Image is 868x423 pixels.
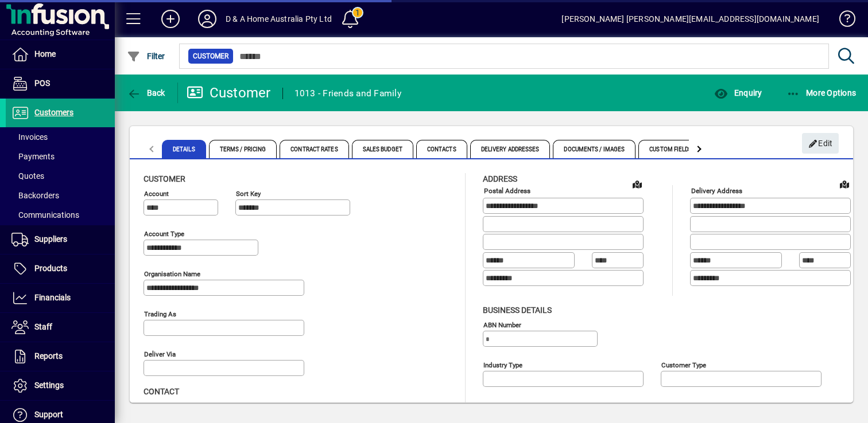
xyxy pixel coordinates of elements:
[483,361,522,369] mat-label: Industry type
[34,322,52,331] span: Staff
[6,69,115,98] a: POS
[352,140,413,158] span: Sales Budget
[11,152,55,161] span: Payments
[236,190,261,198] mat-label: Sort key
[802,133,839,154] button: Edit
[6,284,115,312] a: Financials
[628,175,646,193] a: View on map
[144,387,179,396] span: Contact
[34,293,71,302] span: Financials
[835,175,854,193] a: View on map
[144,350,176,358] mat-label: Deliver via
[11,191,59,200] span: Backorders
[6,254,115,283] a: Products
[144,230,184,238] mat-label: Account Type
[483,401,532,409] mat-label: Customer group
[34,264,67,273] span: Products
[34,381,64,390] span: Settings
[714,88,762,97] span: Enquiry
[483,320,521,328] mat-label: ABN Number
[711,83,765,103] button: Enquiry
[831,2,854,40] a: Knowledge Base
[144,190,169,198] mat-label: Account
[280,140,348,158] span: Contract Rates
[11,132,48,142] span: Invoices
[6,313,115,342] a: Staff
[124,83,168,103] button: Back
[561,10,819,28] div: [PERSON_NAME] [PERSON_NAME][EMAIL_ADDRESS][DOMAIN_NAME]
[193,50,228,62] span: Customer
[786,88,857,97] span: More Options
[34,108,73,117] span: Customers
[784,83,859,103] button: More Options
[11,171,44,181] span: Quotes
[6,225,115,254] a: Suppliers
[34,410,63,419] span: Support
[115,83,178,103] app-page-header-button: Back
[127,88,165,97] span: Back
[226,10,332,28] div: D & A Home Australia Pty Ltd
[553,140,635,158] span: Documents / Images
[808,134,833,153] span: Edit
[6,186,115,205] a: Backorders
[470,140,551,158] span: Delivery Addresses
[6,166,115,186] a: Quotes
[187,84,271,102] div: Customer
[6,40,115,69] a: Home
[34,234,67,244] span: Suppliers
[11,210,79,220] span: Communications
[144,310,176,318] mat-label: Trading as
[34,79,50,88] span: POS
[209,140,277,158] span: Terms / Pricing
[34,49,56,58] span: Home
[661,361,706,369] mat-label: Customer type
[127,52,165,61] span: Filter
[34,351,63,361] span: Reports
[6,371,115,400] a: Settings
[144,174,185,183] span: Customer
[144,270,200,278] mat-label: Organisation name
[162,140,206,158] span: Details
[6,127,115,147] a: Invoices
[6,205,115,225] a: Communications
[483,305,552,315] span: Business details
[189,9,226,29] button: Profile
[152,9,189,29] button: Add
[6,342,115,371] a: Reports
[638,140,703,158] span: Custom Fields
[294,84,401,103] div: 1013 - Friends and Family
[483,174,517,183] span: Address
[416,140,467,158] span: Contacts
[6,147,115,166] a: Payments
[124,46,168,66] button: Filter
